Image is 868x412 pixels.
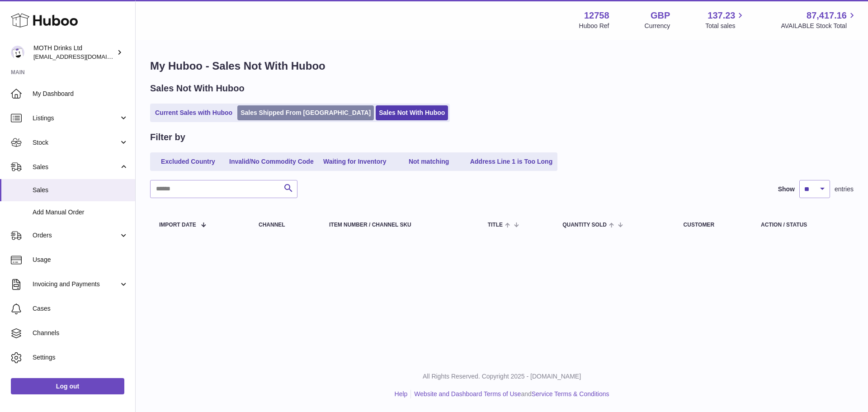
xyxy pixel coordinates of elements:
span: Settings [33,353,128,362]
span: Channels [33,329,128,337]
div: Action / Status [761,222,844,228]
a: Current Sales with Huboo [152,105,236,120]
span: 87,417.16 [807,9,847,22]
span: entries [835,185,854,194]
strong: GBP [651,9,670,22]
span: Usage [33,256,128,264]
span: 137.23 [708,9,735,22]
a: Excluded Country [152,154,224,169]
a: Help [395,390,408,398]
a: Address Line 1 is Too Long [467,154,556,169]
h2: Sales Not With Huboo [150,82,245,95]
a: 137.23 Total sales [705,9,745,30]
label: Show [778,185,795,194]
span: AVAILABLE Stock Total [781,22,857,30]
span: [EMAIL_ADDRESS][DOMAIN_NAME] [33,53,133,60]
strong: 12758 [584,9,609,22]
a: Service Terms & Conditions [532,390,609,398]
div: Channel [259,222,311,228]
div: Item Number / Channel SKU [329,222,470,228]
span: Sales [33,186,128,194]
span: Orders [33,231,119,240]
p: All Rights Reserved. Copyright 2025 - [DOMAIN_NAME] [143,372,861,381]
img: orders@mothdrinks.com [11,46,24,59]
a: Sales Not With Huboo [376,105,448,120]
div: MOTH Drinks Ltd [33,44,115,61]
a: Not matching [393,154,465,169]
span: Total sales [705,22,745,30]
h2: Filter by [150,131,185,143]
span: Sales [33,163,119,171]
span: Cases [33,304,128,313]
a: Sales Shipped From [GEOGRAPHIC_DATA] [237,105,374,120]
div: Customer [684,222,743,228]
span: Invoicing and Payments [33,280,119,289]
span: Stock [33,138,119,147]
h1: My Huboo - Sales Not With Huboo [150,59,854,73]
span: My Dashboard [33,90,128,98]
span: Quantity Sold [562,222,607,228]
span: Import date [159,222,196,228]
a: Invalid/No Commodity Code [226,154,317,169]
span: Add Manual Order [33,208,128,217]
a: 87,417.16 AVAILABLE Stock Total [781,9,857,30]
a: Website and Dashboard Terms of Use [414,390,521,398]
a: Log out [11,378,124,394]
div: Currency [645,22,670,30]
div: Huboo Ref [579,22,609,30]
span: Title [488,222,503,228]
a: Waiting for Inventory [319,154,391,169]
li: and [411,390,609,398]
span: Listings [33,114,119,123]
